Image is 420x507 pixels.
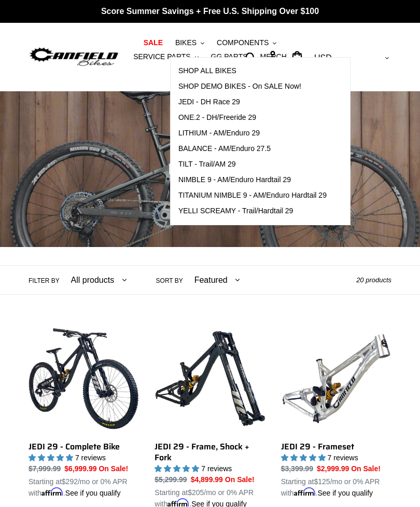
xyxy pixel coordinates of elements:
[178,129,260,138] span: LITHIUM - AM/Enduro 29
[170,36,209,50] button: BIKES
[171,94,334,110] a: JEDI - DH Race 29
[171,203,334,219] a: YELLI SCREAMY - Trail/Hardtail 29
[217,38,269,47] span: COMPONENTS
[212,36,282,50] button: COMPONENTS
[156,276,183,285] label: Sort by
[178,175,291,184] span: NIMBLE 9 - AM/Enduro Hardtail 29
[206,50,253,64] a: GG PARTS
[178,66,236,75] span: SHOP ALL BIKES
[29,46,119,68] img: Canfield Bikes
[171,188,334,203] a: TITANIUM NIMBLE 9 - AM/Enduro Hardtail 29
[178,144,271,153] span: BALANCE - AM/Enduro 27.5
[168,157,253,181] span: NEW BIKES
[29,276,60,285] label: Filter by
[133,52,190,61] span: SERVICE PARTS
[171,126,334,141] a: LITHIUM - AM/Enduro 29
[171,63,334,79] a: SHOP ALL BIKES
[171,110,334,126] a: ONE.2 - DH/Freeride 29
[171,79,334,94] a: SHOP DEMO BIKES - On SALE Now!
[171,141,334,157] a: BALANCE - AM/Enduro 27.5
[178,160,236,169] span: TILT - Trail/AM 29
[171,157,334,172] a: TILT - Trail/AM 29
[178,98,240,106] span: JEDI - DH Race 29
[171,172,334,188] a: NIMBLE 9 - AM/Enduro Hardtail 29
[128,50,203,64] button: SERVICE PARTS
[138,36,168,50] a: SALE
[178,191,327,200] span: TITANIUM NIMBLE 9 - AM/Enduro Hardtail 29
[178,113,256,122] span: ONE.2 - DH/Freeride 29
[175,38,197,47] span: BIKES
[144,38,163,47] span: SALE
[356,276,391,284] span: 20 products
[211,52,248,61] span: GG PARTS
[178,207,293,215] span: YELLI SCREAMY - Trail/Hardtail 29
[178,82,301,91] span: SHOP DEMO BIKES - On SALE Now!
